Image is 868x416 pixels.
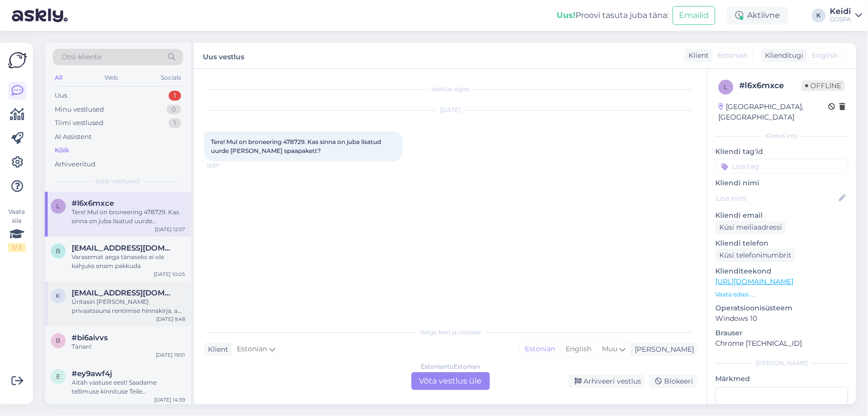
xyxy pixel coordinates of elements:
[156,315,185,323] div: [DATE] 9:48
[56,292,61,299] span: k
[8,243,26,252] div: 2 / 3
[204,106,697,115] div: [DATE]
[715,359,848,368] div: [PERSON_NAME]
[56,247,61,255] span: b
[204,328,697,337] div: Valige keel ja vastake
[569,375,645,388] div: Arhiveeri vestlus
[717,50,748,61] span: Estonian
[718,102,828,123] div: [GEOGRAPHIC_DATA], [GEOGRAPHIC_DATA]
[715,221,786,234] div: Küsi meiliaadressi
[154,396,185,404] div: [DATE] 14:39
[72,288,175,297] span: kairi.lipu@gmail.com
[715,313,848,324] p: Windows 10
[715,249,795,262] div: Küsi telefoninumbrit
[830,7,851,15] div: Keidi
[154,271,185,278] div: [DATE] 10:05
[203,49,244,62] label: Uus vestlus
[715,238,848,249] p: Kliendi telefon
[739,80,801,92] div: # l6x6mxce
[156,351,185,359] div: [DATE] 19:51
[716,193,837,204] input: Lisa nimi
[715,338,848,349] p: Chrome [TECHNICAL_ID]
[237,344,267,355] span: Estonian
[72,333,108,342] span: #bi6aivvs
[169,91,181,101] div: 1
[207,162,244,169] span: 12:57
[53,71,64,84] div: All
[715,374,848,384] p: Märkmed
[169,118,181,128] div: 1
[715,266,848,277] p: Klienditeekond
[812,50,838,61] span: English
[72,342,185,351] div: Tänan!
[684,50,709,61] div: Klient
[715,328,848,338] p: Brauser
[55,91,67,101] div: Uus
[204,344,228,355] div: Klient
[715,290,848,299] p: Vaata edasi ...
[761,50,803,61] div: Klienditugi
[602,344,617,353] span: Muu
[727,6,788,24] div: Aktiivne
[62,52,101,62] span: Otsi kliente
[715,178,848,188] p: Kliendi nimi
[830,15,851,23] div: GOSPA
[55,159,96,169] div: Arhiveeritud
[673,6,715,25] button: Emailid
[801,80,845,91] span: Offline
[560,342,596,357] div: English
[167,105,181,115] div: 0
[421,362,480,371] div: Estonian to Estonian
[72,369,112,378] span: #ey9awf4j
[96,177,140,186] span: Kõik vestlused
[55,132,92,142] div: AI Assistent
[8,51,27,70] img: Askly Logo
[57,202,60,210] span: l
[55,145,69,155] div: Kõik
[715,132,848,140] div: Kliendi info
[103,71,120,84] div: Web
[715,210,848,221] p: Kliendi email
[715,159,848,174] input: Lisa tag
[830,7,862,23] a: KeidiGOSPA
[649,375,697,388] div: Blokeeri
[557,10,576,20] b: Uus!
[72,244,175,253] span: bape20298@outlook.com
[56,373,60,380] span: e
[8,207,26,252] div: Vaata siia
[72,199,114,208] span: #l6x6mxce
[72,378,185,396] div: Aitäh vastuse eest! Saadame tellimuse kinnituse Teile [PERSON_NAME].
[715,303,848,313] p: Operatsioonisüsteem
[159,71,183,84] div: Socials
[520,342,560,357] div: Estonian
[55,105,104,115] div: Minu vestlused
[155,226,185,233] div: [DATE] 12:57
[72,208,185,226] div: Tere! Mul on broneering 478729. Kas sinna on juba lisatud uurde [PERSON_NAME] spaapakett?
[557,9,669,21] div: Proovi tasuta juba täna:
[56,337,61,344] span: b
[204,85,697,94] div: Vestlus algas
[812,8,826,22] div: K
[211,138,383,154] span: Tere! Mul on broneering 478729. Kas sinna on juba lisatud uurde [PERSON_NAME] spaapakett?
[631,344,694,355] div: [PERSON_NAME]
[55,118,103,128] div: Tiimi vestlused
[715,277,793,286] a: [URL][DOMAIN_NAME]
[715,146,848,157] p: Kliendi tag'id
[411,372,490,390] div: Võta vestlus üle
[72,297,185,315] div: Üritasin [PERSON_NAME] privaatsauna rentimise hinnakirja, aga ei õnnestunud [PERSON_NAME]. Soovik...
[724,83,728,91] span: l
[72,253,185,271] div: Varasemat aega tänaseks ei ole kahjuks enam pakkuda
